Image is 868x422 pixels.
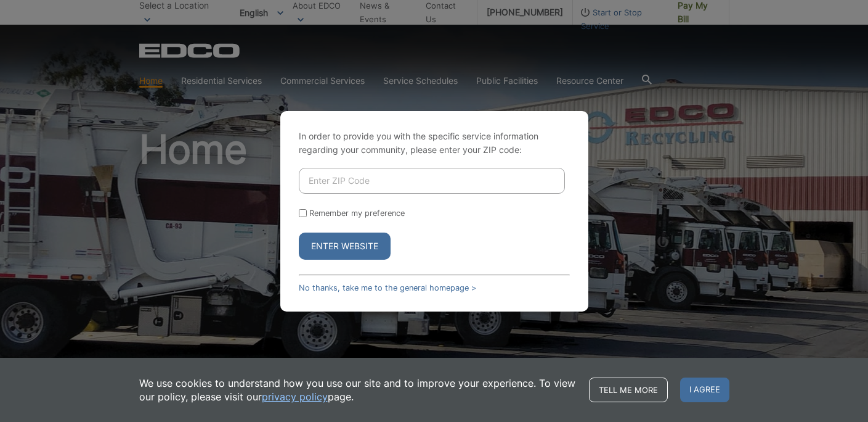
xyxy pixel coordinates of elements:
[262,390,328,403] a: privacy policy
[589,378,668,402] a: Tell me more
[139,376,577,403] p: We use cookies to understand how you use our site and to improve your experience. To view our pol...
[309,209,405,218] label: Remember my preference
[299,130,570,157] p: In order to provide you with the specific service information regarding your community, please en...
[680,378,729,402] span: I agree
[299,233,391,260] button: Enter Website
[299,283,476,292] a: No thanks, take me to the general homepage >
[299,168,565,194] input: Enter ZIP Code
